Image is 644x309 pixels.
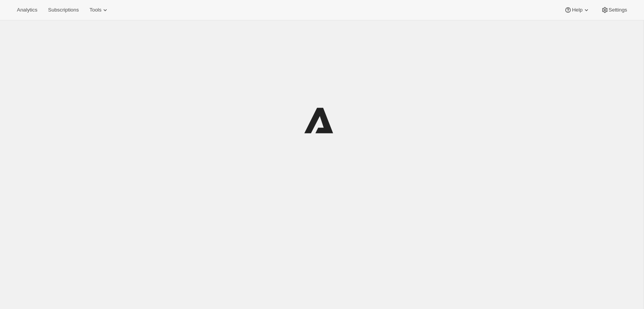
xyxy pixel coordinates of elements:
span: Settings [609,7,627,13]
button: Settings [596,5,632,15]
button: Help [560,5,594,15]
button: Subscriptions [43,5,83,15]
span: Analytics [17,7,37,13]
button: Analytics [12,5,42,15]
button: Tools [85,5,114,15]
span: Tools [89,7,101,13]
span: Help [572,7,582,13]
span: Subscriptions [48,7,79,13]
